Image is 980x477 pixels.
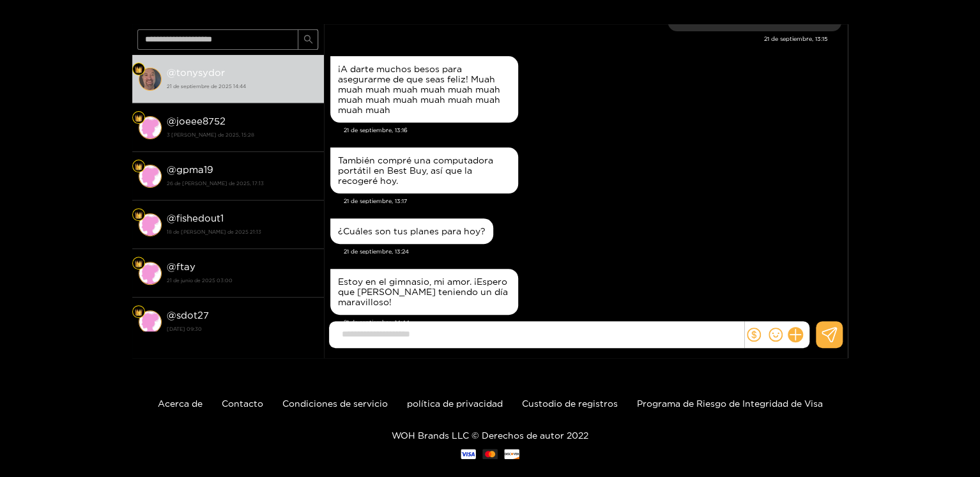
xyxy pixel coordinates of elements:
img: Nivel de ventilador [135,163,142,170]
font: sdot27 [176,310,209,321]
img: Nivel de ventilador [135,211,142,219]
font: gpma19 [176,164,213,175]
font: 26 de [PERSON_NAME] de 2025, 17:13 [167,181,264,186]
img: Nivel de ventilador [135,66,142,73]
img: conversación [139,310,162,333]
font: 21 de septiembre, 14:44 [344,319,410,326]
a: política de privacidad [407,398,503,408]
a: Custodio de registros [522,398,618,408]
a: Condiciones de servicio [282,398,388,408]
img: conversación [139,213,162,236]
a: Programa de Riesgo de Integridad de Visa [637,398,823,408]
font: joeee8752 [176,116,226,126]
font: fishedout1 [176,213,224,223]
font: 21 de septiembre, 13:24 [344,248,409,255]
font: ¿Cuáles son tus planes para hoy? [338,226,486,236]
span: sonrisa [769,328,783,342]
font: @tonysydor [167,67,225,78]
font: ¡A darte muchos besos para asegurarme de que seas feliz! Muah muah muah muah muah muah muah muah ... [338,64,500,114]
font: @ [167,164,176,175]
font: 21 de septiembre, 13:17 [344,198,407,204]
font: 3 [PERSON_NAME] de 2025, 15:28 [167,132,254,137]
img: conversación [139,116,162,139]
font: [DATE] 09:30 [167,326,202,331]
img: conversación [139,68,162,91]
font: 21 de septiembre, 13:16 [344,127,408,133]
font: @ftay [167,261,195,272]
font: @ [167,213,176,223]
a: Acerca de [158,398,203,408]
a: Contacto [222,398,263,408]
font: @ [167,310,176,321]
img: conversación [139,165,162,188]
span: buscar [303,34,313,45]
img: Nivel de ventilador [135,308,142,316]
font: 18 de [PERSON_NAME] de 2025 21:13 [167,229,261,234]
font: 21 de septiembre de 2025 14:44 [167,84,246,89]
img: conversación [139,262,162,285]
font: 21 de junio de 2025 03:00 [167,278,233,283]
div: 21 de septiembre, 14:44 [330,269,518,315]
font: WOH Brands LLC © Derechos de autor 2022 [392,430,588,440]
font: @ [167,116,176,126]
font: También compré una computadora portátil en Best Buy, así que la recogeré hoy. [338,155,493,185]
font: 21 de septiembre, 13:15 [764,36,828,42]
button: buscar [298,29,318,50]
div: 21 de septiembre, 13:24 [330,218,493,244]
div: 21 de septiembre, 13:16 [330,56,518,123]
font: Estoy en el gimnasio, mi amor. ¡Espero que [PERSON_NAME] teniendo un día maravilloso! [338,276,508,307]
span: dólar [747,328,761,342]
img: Nivel de ventilador [135,260,142,268]
div: 21 de septiembre, 13:17 [330,148,518,193]
button: dólar [744,325,763,344]
img: Nivel de ventilador [135,114,142,122]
